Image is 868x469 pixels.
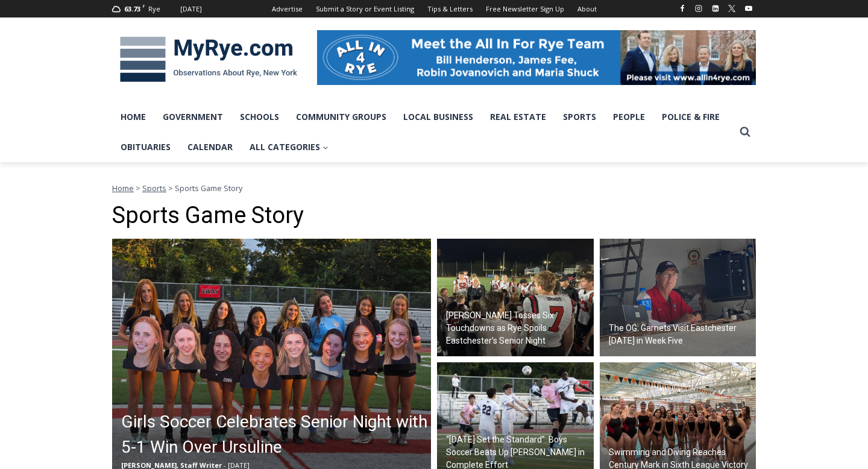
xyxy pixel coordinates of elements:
a: People [605,102,653,132]
a: X [725,1,739,16]
a: Real Estate [482,102,555,132]
span: 63.73 [124,4,140,13]
span: All Categories [250,140,329,154]
a: Instagram [691,1,706,16]
a: Local Business [395,102,482,132]
nav: Primary Navigation [112,102,734,163]
a: [PERSON_NAME] Tosses Six Touchdowns as Rye Spoils Eastchester’s Senior Night [437,239,594,357]
span: Sports Game Story [175,183,242,194]
a: Sports [555,102,605,132]
a: Facebook [675,1,690,16]
a: Home [112,102,154,132]
img: All in for Rye [317,30,756,84]
span: > [168,183,173,194]
a: Police & Fire [653,102,728,132]
a: Obituaries [112,132,179,162]
span: F [142,2,145,9]
a: Linkedin [708,1,723,16]
nav: Breadcrumbs [112,182,756,194]
a: The OG: Garnets Visit Eastchester [DATE] in Week Five [600,239,756,357]
a: Government [154,102,231,132]
a: All Categories [241,132,337,162]
h1: Sports Game Story [112,202,756,230]
span: > [136,183,140,194]
img: MyRye.com [112,28,305,91]
h2: [PERSON_NAME] Tosses Six Touchdowns as Rye Spoils Eastchester’s Senior Night [446,309,591,347]
a: YouTube [741,1,756,16]
button: View Search Form [734,121,756,143]
a: Schools [231,102,288,132]
h2: Girls Soccer Celebrates Senior Night with 5-1 Win Over Ursuline [121,409,428,460]
h2: The OG: Garnets Visit Eastchester [DATE] in Week Five [609,322,753,347]
a: Community Groups [288,102,395,132]
a: Calendar [179,132,241,162]
img: (PHOTO" Steve “The OG” Feeney in the press box at Rye High School's Nugent Stadium, 2022.) [600,239,756,357]
div: [DATE] [180,4,202,14]
div: Rye [148,4,160,14]
a: Home [112,183,134,194]
img: (PHOTO: The Rye Football team after their 48-23 Week Five win on October 10, 2025. Contributed.) [437,239,594,357]
a: Sports [142,183,166,194]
